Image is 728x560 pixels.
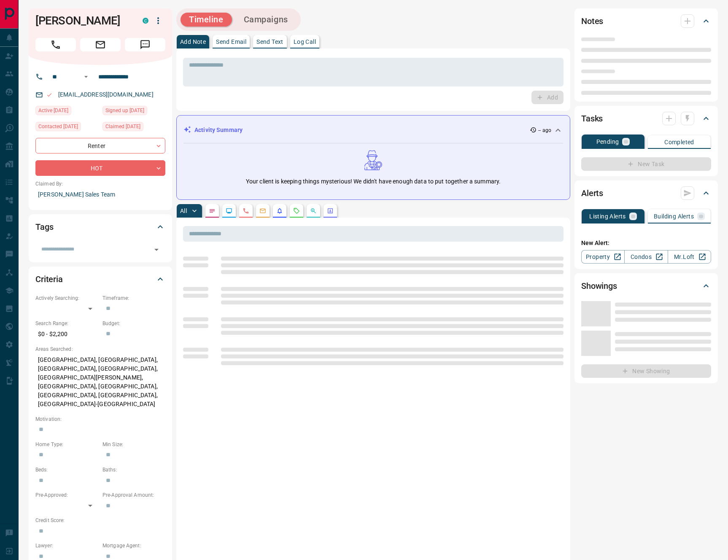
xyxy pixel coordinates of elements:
[102,491,165,499] p: Pre-Approval Amount:
[581,11,711,31] div: Notes
[102,122,165,134] div: Fri Jan 05 2024
[35,327,98,341] p: $0 - $2,200
[102,106,165,118] div: Sat Aug 29 2020
[35,320,98,327] p: Search Range:
[276,207,283,214] svg: Listing Alerts
[35,14,130,27] h1: [PERSON_NAME]
[581,14,603,28] h2: Notes
[35,122,98,134] div: Thu Jun 09 2022
[35,106,98,118] div: Tue Jun 21 2022
[538,127,551,134] p: -- ago
[294,39,316,45] p: Log Call
[38,106,68,115] span: Active [DATE]
[35,542,98,549] p: Lawyer:
[581,250,625,264] a: Property
[235,13,297,27] button: Campaigns
[581,276,711,296] div: Showings
[327,207,334,214] svg: Agent Actions
[35,294,98,302] p: Actively Searching:
[589,213,626,219] p: Listing Alerts
[180,208,187,214] p: All
[668,250,711,264] a: Mr.Loft
[35,466,98,474] p: Beds:
[581,183,711,203] div: Alerts
[243,207,249,214] svg: Calls
[35,491,98,499] p: Pre-Approved:
[180,39,206,45] p: Add Note
[259,207,266,214] svg: Emails
[35,160,165,176] div: HOT
[143,18,148,24] div: condos.ca
[216,39,246,45] p: Send Email
[624,250,668,264] a: Condos
[38,122,78,131] span: Contacted [DATE]
[246,177,501,186] p: Your client is keeping things mysterious! We didn't have enough data to put together a summary.
[35,269,165,289] div: Criteria
[151,244,162,256] button: Open
[35,353,165,411] p: [GEOGRAPHIC_DATA], [GEOGRAPHIC_DATA], [GEOGRAPHIC_DATA], [GEOGRAPHIC_DATA], [GEOGRAPHIC_DATA][PER...
[35,38,76,51] span: Call
[35,517,165,524] p: Credit Score:
[35,220,53,234] h2: Tags
[102,320,165,327] p: Budget:
[581,239,711,248] p: New Alert:
[226,207,232,214] svg: Lead Browsing Activity
[256,39,283,45] p: Send Text
[125,38,165,51] span: Message
[293,207,300,214] svg: Requests
[181,13,232,27] button: Timeline
[35,345,165,353] p: Areas Searched:
[58,91,154,98] a: [EMAIL_ADDRESS][DOMAIN_NAME]
[105,122,140,131] span: Claimed [DATE]
[35,138,165,153] div: Renter
[35,188,165,202] p: [PERSON_NAME] Sales Team
[209,207,216,214] svg: Notes
[102,542,165,549] p: Mortgage Agent:
[183,122,563,138] div: Activity Summary-- ago
[81,72,91,82] button: Open
[35,415,165,423] p: Motivation:
[102,466,165,474] p: Baths:
[581,112,603,125] h2: Tasks
[581,186,603,200] h2: Alerts
[105,106,144,115] span: Signed up [DATE]
[46,92,52,98] svg: Email Valid
[596,139,619,145] p: Pending
[664,139,694,145] p: Completed
[35,180,165,188] p: Claimed By:
[80,38,121,51] span: Email
[102,441,165,448] p: Min Size:
[310,207,317,214] svg: Opportunities
[194,126,243,135] p: Activity Summary
[581,108,711,129] div: Tasks
[35,217,165,237] div: Tags
[35,272,63,286] h2: Criteria
[35,441,98,448] p: Home Type:
[654,213,694,219] p: Building Alerts
[102,294,165,302] p: Timeframe:
[581,279,617,293] h2: Showings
